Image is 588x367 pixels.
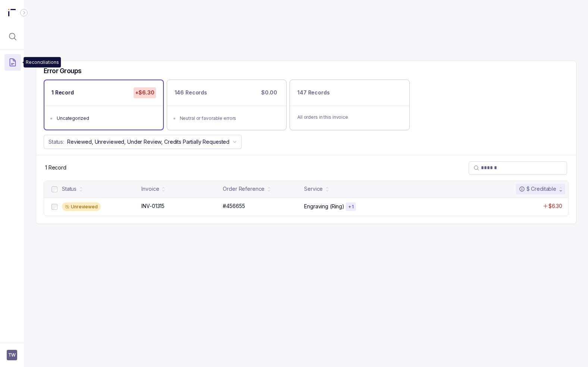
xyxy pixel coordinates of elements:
[62,185,76,193] div: Status
[44,135,242,149] button: Status:Reviewed, Unreviewed, Under Review, Credits Partially Requested
[45,164,66,171] div: Remaining page entries
[175,89,207,96] p: 146 Records
[548,202,562,210] p: $6.30
[519,185,556,193] div: $ Creditable
[45,164,66,171] p: 1 Record
[4,28,21,45] button: Menu Icon Button MagnifyingGlassIcon
[62,202,101,211] div: Unreviewed
[51,204,57,210] input: checkbox-checkbox
[57,115,155,122] div: Uncategorized
[141,202,165,210] p: INV-01315
[297,89,329,96] p: 147 Records
[51,186,57,192] input: checkbox-checkbox
[223,202,245,210] p: #456655
[297,113,402,121] p: All orders in this invoice
[51,89,74,96] p: 1 Record
[223,185,265,193] div: Order Reference
[49,138,64,146] p: Status:
[141,185,159,193] div: Invoice
[304,185,323,193] div: Service
[180,115,278,122] div: Neutral or favorable errors
[260,87,279,98] p: $0.00
[26,59,59,66] p: Reconciliations
[7,350,17,360] button: User initials
[304,203,344,210] p: Engraving (Ring)
[134,87,156,98] p: +$6.30
[19,8,28,17] div: Collapse Icon
[44,67,82,75] h5: Error Groups
[4,54,21,71] button: Menu Icon Button DocumentTextIcon
[67,138,229,146] p: Reviewed, Unreviewed, Under Review, Credits Partially Requested
[348,204,354,210] p: + 1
